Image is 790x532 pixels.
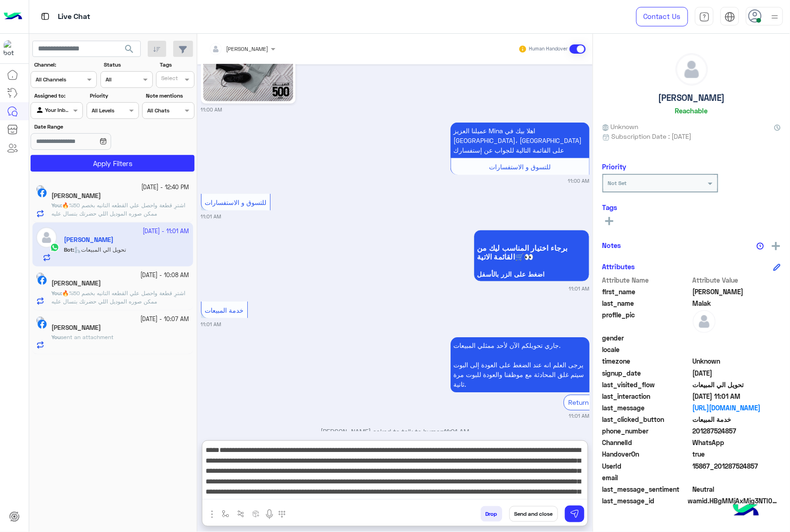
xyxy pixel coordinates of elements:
img: picture [36,185,44,193]
small: [DATE] - 12:40 PM [142,183,189,192]
span: first_name [602,287,691,297]
span: Unknown [693,356,781,366]
span: خدمة المبيعات [693,414,781,424]
a: tab [695,7,714,26]
span: null [693,345,781,354]
label: Priority [90,92,138,100]
span: timezone [602,356,691,366]
img: notes [757,242,764,250]
b: : [51,290,62,297]
img: picture [36,316,44,325]
span: 2025-09-25T08:01:59.619Z [693,391,781,401]
span: last_clicked_button [602,414,691,424]
img: select flow [222,510,229,518]
p: Live Chat [58,11,90,23]
small: 11:01 AM [569,285,589,292]
span: Attribute Name [602,275,691,285]
small: 11:01 AM [201,213,221,220]
img: picture [36,272,44,281]
small: Human Handover [529,45,568,53]
label: Status [104,61,151,69]
span: last_message_sentiment [602,484,691,494]
img: create order [252,510,260,518]
span: Mina [693,287,781,297]
img: 713415422032625 [4,40,20,57]
span: last_interaction [602,391,691,401]
small: 11:00 AM [568,177,589,185]
span: wamid.HBgMMjAxMjg3NTI0ODU3FQIAEhggQUM5NkIzMkE1ODA0MUU5NTdEOEY1NjE3RTQ0MkU3OTgA [688,496,781,506]
span: phone_number [602,426,691,436]
p: 25/9/2025, 11:01 AM [451,337,589,392]
label: Assigned to: [34,92,82,100]
span: HandoverOn [602,449,691,459]
img: add [772,242,780,250]
img: send message [570,509,579,519]
h6: Tags [602,203,781,211]
span: برجاء اختيار المناسب ليك من القائمة الاتية🛒👀 [477,243,586,261]
span: 2025-04-08T13:02:32.483Z [693,368,781,378]
b: : [51,202,62,209]
span: [PERSON_NAME] [226,45,269,52]
h5: عماد العمدة [51,192,101,200]
button: Trigger scenario [233,506,249,521]
img: tab [725,12,735,22]
span: للتسوق و الاستفسارات [205,198,266,206]
small: 11:00 AM [201,106,222,113]
img: profile [769,11,781,23]
span: 11:01 AM [444,428,470,436]
p: [PERSON_NAME] asked to talk to human [201,427,589,437]
span: اشترِ قطعة واحصل علي القطعه التانيه بخصم 50%🔥 ممكن صوره الموديل اللي حضرتك بتسال عليه [51,202,185,217]
span: ChannelId [602,438,691,447]
h5: Mohamed Abdullah [51,279,101,287]
span: email [602,473,691,483]
img: Facebook [38,188,47,198]
button: Drop [481,506,502,522]
span: profile_pic [602,310,691,331]
img: tab [39,11,51,22]
button: Send and close [509,506,558,522]
span: خدمة المبيعات [205,306,244,314]
span: You [51,334,61,340]
span: UserId [602,461,691,471]
img: send voice note [264,509,275,520]
span: Attribute Value [693,275,781,285]
span: Malak [693,298,781,308]
label: Tags [160,61,194,69]
span: You [51,202,61,209]
span: You [51,290,61,297]
img: Facebook [38,320,47,329]
span: تحويل الي المبيعات [693,380,781,390]
span: last_name [602,298,691,308]
div: Return to Bot [564,395,615,410]
span: last_message [602,403,691,413]
span: true [693,449,781,459]
span: Subscription Date : [DATE] [612,131,692,141]
img: Trigger scenario [237,510,245,518]
h5: [PERSON_NAME] [658,93,725,103]
div: Select [160,74,178,85]
span: gender [602,333,691,343]
p: 25/9/2025, 11:00 AM [451,123,589,158]
img: defaultAdmin.png [693,310,716,333]
img: Facebook [38,276,47,285]
label: Date Range [34,123,138,131]
span: last_visited_flow [602,380,691,390]
h6: Notes [602,241,621,249]
span: search [124,43,135,55]
span: null [693,333,781,343]
span: 0 [693,484,781,494]
h5: Mohamed Elmawgoud [51,324,101,332]
button: select flow [218,506,233,521]
small: [DATE] - 10:08 AM [141,271,189,280]
span: 2 [693,438,781,447]
span: locale [602,345,691,354]
span: Unknown [602,122,639,131]
span: 15867_201287524857 [693,461,781,471]
a: [URL][DOMAIN_NAME] [693,403,781,413]
span: للتسوق و الاستفسارات [489,163,551,171]
span: sent an attachment [61,334,113,340]
span: اضغط على الزر بالأسفل [477,271,586,278]
img: send attachment [207,509,218,520]
img: hulul-logo.png [730,495,762,527]
img: make a call [278,511,286,518]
